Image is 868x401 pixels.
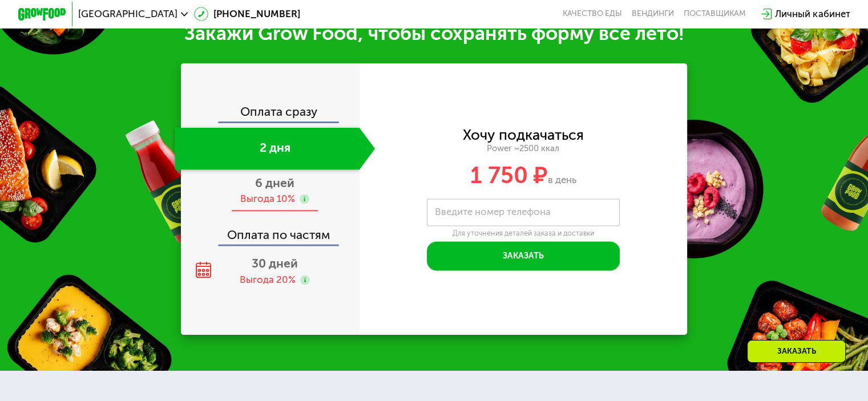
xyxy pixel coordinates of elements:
[435,209,551,216] label: Введите номер телефона
[684,9,746,19] div: поставщикам
[255,176,294,190] span: 6 дней
[427,229,620,238] div: Для уточнения деталей заказа и доставки
[470,161,548,189] span: 1 750 ₽
[194,7,300,21] a: [PHONE_NUMBER]
[427,241,620,270] button: Заказать
[747,340,846,363] div: Заказать
[252,256,298,270] span: 30 дней
[182,217,360,245] div: Оплата по частям
[240,273,296,286] div: Выгода 20%
[548,174,576,185] span: в день
[360,143,688,154] div: Power ~2500 ккал
[182,106,360,121] div: Оплата сразу
[463,128,584,141] div: Хочу подкачаться
[240,192,295,205] div: Выгода 10%
[78,9,177,19] span: [GEOGRAPHIC_DATA]
[775,7,850,21] div: Личный кабинет
[632,9,674,19] a: Вендинги
[563,9,622,19] a: Качество еды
